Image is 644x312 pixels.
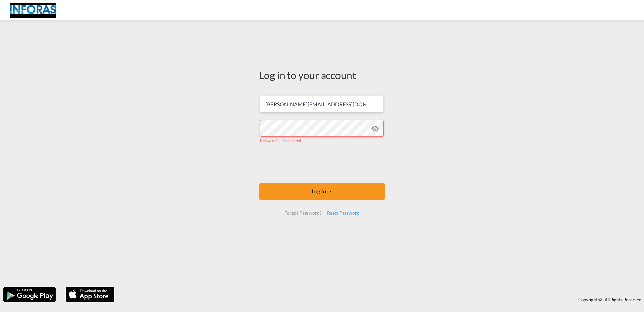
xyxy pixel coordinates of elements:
md-icon: icon-eye-off [371,124,379,132]
div: Copyright © . All Rights Reserved [118,294,644,305]
img: google.png [3,286,56,303]
span: Password field is required [260,138,301,143]
div: Log in to your account [259,68,385,82]
iframe: reCAPTCHA [271,150,373,176]
img: apple.png [65,286,115,303]
img: eff75c7098ee11eeb65dd1c63e392380.jpg [10,3,56,18]
div: Forgot Password? [282,207,324,219]
input: Enter email/phone number [260,96,384,112]
button: LOGIN [259,183,385,200]
div: Reset Password [324,207,362,219]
